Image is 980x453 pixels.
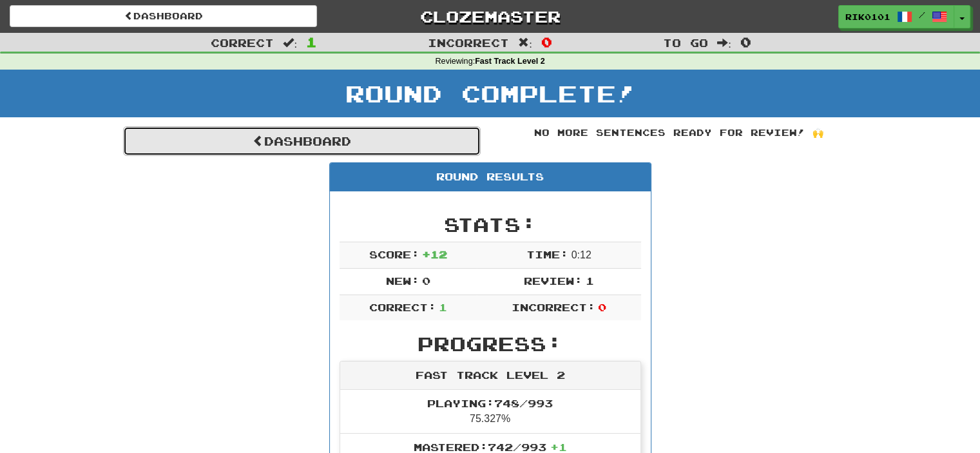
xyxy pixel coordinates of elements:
[845,11,890,23] span: rik0101
[526,248,568,260] span: Time:
[283,37,297,48] span: :
[550,441,567,453] span: + 1
[340,390,640,434] li: 75.327%
[541,34,552,50] span: 0
[340,214,641,235] h2: Stats:
[428,36,509,49] span: Incorrect
[369,248,419,260] span: Score:
[518,37,532,48] span: :
[572,249,591,260] span: 0 : 12
[386,275,419,287] span: New:
[838,5,954,28] a: rik0101 /
[330,163,651,191] div: Round Results
[422,275,430,287] span: 0
[340,333,641,354] h2: Progress:
[369,301,436,313] span: Correct:
[740,34,751,50] span: 0
[5,81,975,106] h1: Round Complete!
[586,275,594,287] span: 1
[414,441,567,453] span: Mastered: 742 / 993
[340,361,640,390] div: Fast Track Level 2
[512,301,595,313] span: Incorrect:
[422,248,447,260] span: + 12
[211,36,274,49] span: Correct
[919,10,925,19] span: /
[336,5,644,28] a: Clozemaster
[123,126,481,156] a: Dashboard
[663,36,708,49] span: To go
[427,397,553,409] span: Playing: 748 / 993
[598,301,606,313] span: 0
[475,57,545,66] strong: Fast Track Level 2
[439,301,447,313] span: 1
[306,34,317,50] span: 1
[500,126,858,139] div: No more sentences ready for review! 🙌
[524,275,582,287] span: Review:
[10,5,317,27] a: Dashboard
[717,37,731,48] span: :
